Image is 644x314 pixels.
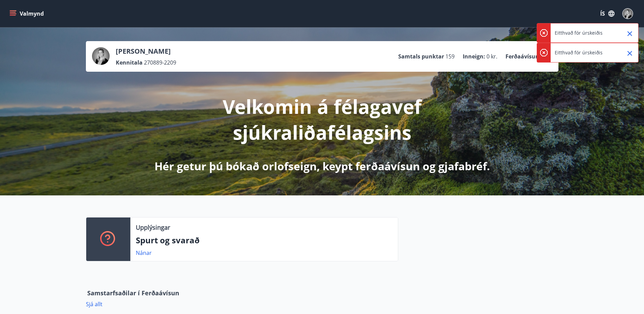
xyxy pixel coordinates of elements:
span: 270889-2209 [144,59,176,66]
img: jbSQFBSLnW8xMt9JY8km2ZNwnJWzjwKPjTAVEjyD.jpg [623,9,632,18]
button: Close [624,28,636,39]
p: Velkomin á félagavef sjúkraliðafélagsins [143,93,501,145]
span: 159 [445,53,455,60]
p: Inneign : [463,53,485,60]
p: Ferðaávísun : [505,53,541,60]
p: Eitthvað fór úrskeiðis [555,49,603,56]
p: Hér getur þú bókað orlofseign, keypt ferðaávísun og gjafabréf. [154,159,490,174]
p: Samtals punktar [398,53,444,60]
span: Samstarfsaðilar í Ferðaávísun [87,289,179,297]
button: ÍS [596,7,618,20]
p: Eitthvað fór úrskeiðis [555,30,603,36]
a: Nánar [136,249,152,257]
p: Upplýsingar [136,223,170,232]
p: Kennitala [116,59,143,66]
span: 0 kr. [486,53,497,60]
a: Sjá allt [86,300,103,308]
img: jbSQFBSLnW8xMt9JY8km2ZNwnJWzjwKPjTAVEjyD.jpg [92,47,110,65]
p: [PERSON_NAME] [116,47,176,56]
p: Spurt og svarað [136,234,392,246]
button: Close [624,48,636,59]
button: menu [8,7,47,20]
